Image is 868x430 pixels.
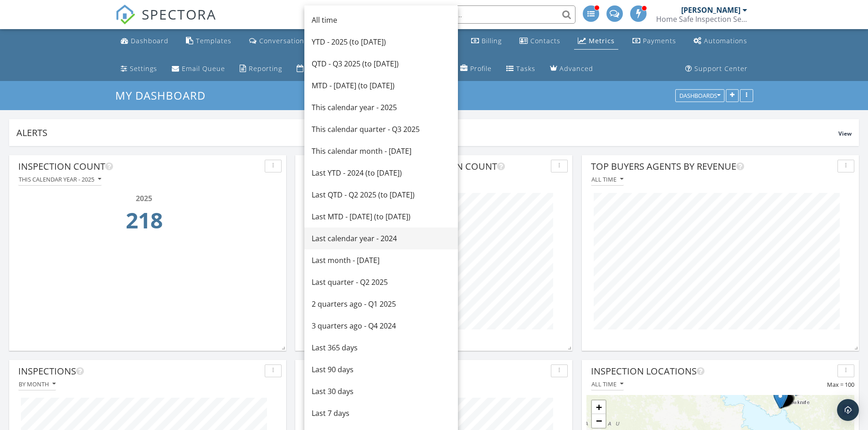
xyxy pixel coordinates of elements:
a: Templates [182,33,235,50]
div: Alerts [16,126,838,139]
div: Profile [470,64,492,73]
span: SPECTORA [142,5,216,24]
a: Tasks [503,61,539,77]
a: Contacts [516,33,564,50]
div: MTD - [DATE] (to [DATE]) [312,80,451,91]
div: 2 quarters ago - Q1 2025 [312,298,451,309]
div: Last 365 days [312,342,451,353]
div: 2025 [21,193,267,204]
div: Advanced [560,64,593,73]
span: Max = 100 [827,381,854,388]
div: Reporting [249,64,282,73]
a: Zoom in [592,400,606,414]
div: By month [19,381,56,387]
div: Automations [704,36,747,45]
a: Automations (Advanced) [690,33,751,50]
div: Open Intercom Messenger [837,399,859,421]
div: Last calendar year - 2024 [312,233,451,244]
div: QTD - Q3 2025 (to [DATE]) [312,58,451,69]
div: Last quarter - Q2 2025 [312,277,451,288]
a: Support Center [682,61,751,77]
div: Top Buyers Agents by Revenue [591,160,834,173]
div: Last YTD - 2024 (to [DATE]) [312,167,451,178]
div: Inspection Locations [591,364,834,378]
a: Metrics [574,33,618,50]
button: Dashboards [675,90,724,102]
div: Last month - [DATE] [312,255,451,266]
a: Reporting [236,61,286,77]
a: Payments [629,33,680,50]
div: Templates [196,36,231,45]
a: Calendar [293,61,341,77]
a: Company Profile [457,61,495,77]
a: Dashboard [117,33,172,50]
div: Conversations [259,36,308,45]
a: Zoom out [592,414,606,428]
div: YTD - 2025 (to [DATE]) [312,36,451,47]
div: Last QTD - Q2 2025 (to [DATE]) [312,189,451,200]
div: This calendar year - 2025 [312,102,451,113]
div: This calendar quarter - Q3 2025 [312,124,451,135]
a: Email Queue [168,61,229,77]
div: Inspection Count [18,160,261,173]
div: Last 30 days [312,386,451,397]
a: SPECTORA [115,12,216,31]
img: The Best Home Inspection Software - Spectora [115,5,135,25]
div: Home Safe Inspection Services [656,15,747,24]
div: Contacts [530,36,560,45]
div: Last 90 days [312,364,451,375]
a: Billing [467,33,505,50]
div: Inspections [18,364,261,378]
div: Last 7 days [312,408,451,419]
div: Dashboards [679,93,720,99]
div: Payments [643,36,676,45]
div: This calendar month - [DATE] [312,146,451,157]
button: By month [18,378,56,390]
input: Search everything... [393,5,575,24]
a: Settings [117,61,161,77]
a: My Dashboard [115,88,213,103]
button: All time [591,378,624,390]
td: 218 [21,204,267,242]
button: This calendar year - 2025 [18,173,102,186]
div: Billing [482,36,502,45]
div: Tasks [516,64,535,73]
div: [PERSON_NAME] [681,5,740,15]
button: All time [591,173,624,186]
div: Support Center [694,64,748,73]
a: Conversations [246,33,312,50]
div: This calendar year - 2025 [19,176,101,182]
div: Settings [130,64,157,73]
div: 3 quarters ago - Q4 2024 [312,320,451,331]
div: All time [312,15,451,25]
a: Advanced [546,61,597,77]
div: Dashboard [131,36,169,45]
div: Email Queue [182,64,225,73]
div: Metrics [589,36,615,45]
div: All time [591,176,623,182]
div: Last MTD - [DATE] (to [DATE]) [312,211,451,222]
span: View [838,130,852,137]
div: All time [591,381,623,387]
